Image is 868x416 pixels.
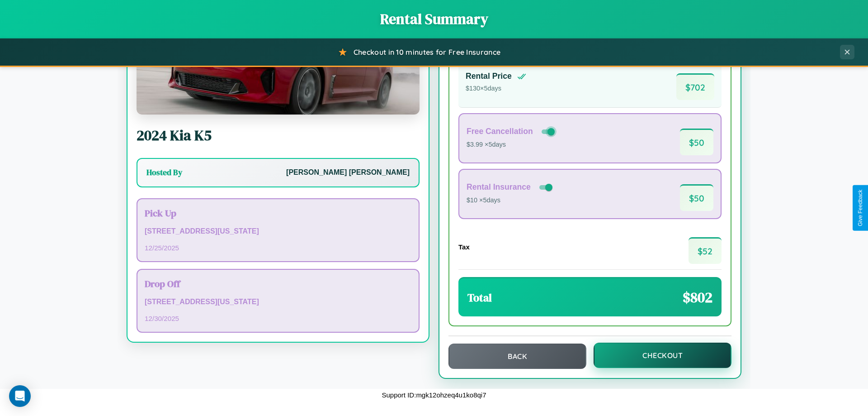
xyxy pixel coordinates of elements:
h3: Pick Up [145,206,411,220]
p: [STREET_ADDRESS][US_STATE] [145,225,411,238]
p: Support ID: mgk12ohzeq4u1ko8qi7 [382,389,486,401]
span: Checkout in 10 minutes for Free Insurance [354,48,500,57]
p: [PERSON_NAME] [PERSON_NAME] [286,166,410,179]
p: $ 130 × 5 days [466,83,526,95]
h3: Total [467,290,492,305]
h3: Hosted By [146,167,182,178]
h1: Rental Summary [9,9,859,29]
span: $ 52 [689,237,722,264]
p: 12 / 30 / 2025 [145,312,411,325]
p: [STREET_ADDRESS][US_STATE] [145,296,411,309]
span: $ 702 [676,73,714,100]
h4: Free Cancellation [467,127,533,136]
button: Back [448,344,586,369]
img: Kia K5 [137,24,420,115]
h4: Rental Price [466,72,512,81]
h4: Rental Insurance [467,182,531,192]
p: $3.99 × 5 days [467,139,557,151]
p: $10 × 5 days [467,195,554,206]
p: 12 / 25 / 2025 [145,242,411,254]
button: Checkout [594,343,731,368]
h2: 2024 Kia K5 [137,125,420,145]
span: $ 802 [683,287,712,307]
div: Open Intercom Messenger [9,385,31,407]
h3: Drop Off [145,277,411,290]
div: Give Feedback [857,190,863,226]
span: $ 50 [680,129,713,155]
h4: Tax [458,243,470,251]
span: $ 50 [680,184,713,211]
